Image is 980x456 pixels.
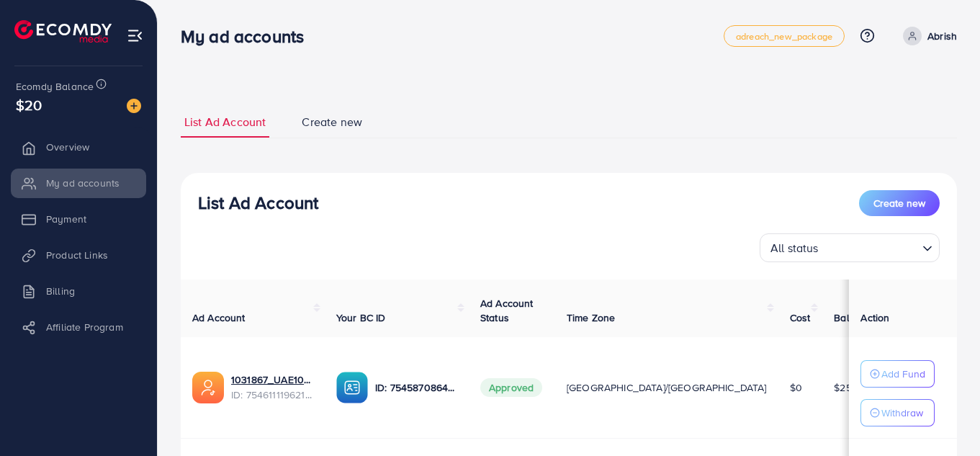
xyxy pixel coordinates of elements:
h3: List Ad Account [198,192,318,213]
span: [GEOGRAPHIC_DATA]/[GEOGRAPHIC_DATA] [567,380,767,395]
button: Add Fund [860,360,935,388]
span: Ad Account [192,310,246,325]
span: Balance [834,310,872,325]
div: <span class='underline'>1031867_UAE10kkk_1756966048687</span></br>7546111196215164946 [231,372,313,402]
h3: My ad accounts [181,26,315,47]
img: image [127,99,141,113]
span: adreach_new_package [736,32,832,41]
img: logo [14,20,112,43]
span: List Ad Account [184,114,266,130]
span: Time Zone [567,310,615,325]
input: Search for option [823,235,917,259]
p: Withdraw [881,404,923,421]
a: adreach_new_package [724,25,845,47]
span: ID: 7546111196215164946 [231,388,313,402]
p: Abrish [927,27,957,45]
span: Ad Account Status [480,296,534,325]
p: Add Fund [881,365,925,383]
button: Withdraw [860,399,935,426]
span: Approved [480,378,542,397]
img: ic-ba-acc.ded83a64.svg [336,372,368,403]
a: 1031867_UAE10kkk_1756966048687 [231,372,313,387]
span: $20 [16,94,42,115]
p: ID: 7545870864840179713 [375,379,457,396]
a: Abrish [897,27,957,45]
span: Ecomdy Balance [16,79,94,94]
span: All status [768,238,822,259]
span: Action [860,310,889,325]
span: Create new [873,196,925,210]
span: $25 [834,380,851,395]
span: Create new [302,114,362,130]
span: $0 [790,380,802,395]
span: Cost [790,310,811,325]
div: Search for option [760,233,940,262]
span: Your BC ID [336,310,386,325]
img: menu [127,27,143,44]
button: Create new [859,190,940,216]
img: ic-ads-acc.e4c84228.svg [192,372,224,403]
